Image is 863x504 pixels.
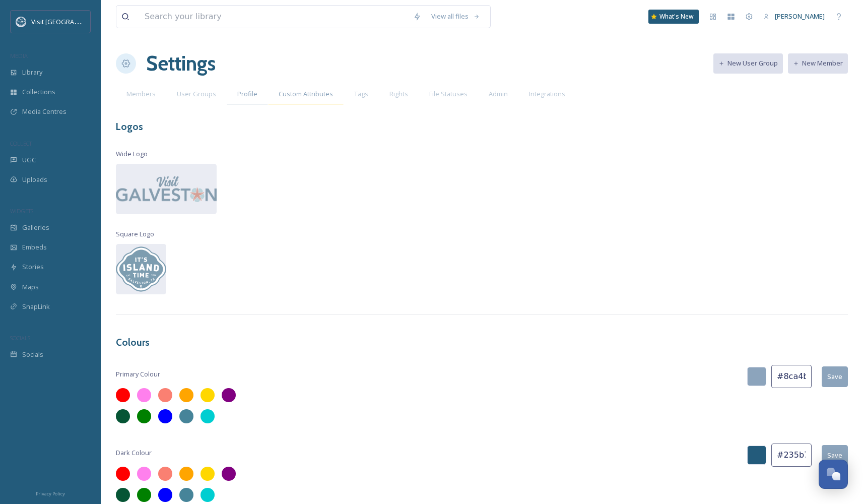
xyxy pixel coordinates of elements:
[22,155,36,165] span: UGC
[22,282,39,292] span: Maps
[177,89,216,99] span: User Groups
[279,89,333,99] span: Custom Attributes
[489,89,508,99] span: Admin
[22,223,49,232] span: Galleries
[354,89,368,99] span: Tags
[648,10,699,24] a: What's New
[22,175,47,184] span: Uploads
[158,388,172,402] div: #fa8072
[137,488,151,502] div: #008000
[237,89,257,99] span: Profile
[146,48,216,79] h1: Settings
[22,302,50,311] span: SnapLink
[116,335,848,350] h3: Colours
[222,467,236,481] div: #800080
[36,490,65,497] span: Privacy Policy
[429,89,468,99] span: File Statuses
[10,140,32,147] span: COLLECT
[116,448,152,458] span: Dark Colour
[137,467,151,481] div: #ff80ed
[179,488,193,502] div: #468499
[529,89,565,99] span: Integrations
[201,467,215,481] div: #ffd700
[116,467,130,481] div: #ff0000
[158,467,172,481] div: #fa8072
[36,487,65,499] a: Privacy Policy
[788,53,848,73] button: New Member
[22,107,67,116] span: Media Centres
[10,334,30,342] span: SOCIALS
[22,242,47,252] span: Embeds
[10,207,33,215] span: WIDGETS
[758,7,830,26] a: [PERSON_NAME]
[116,369,160,379] span: Primary Colour
[389,89,408,99] span: Rights
[179,409,193,423] div: #468499
[201,409,215,423] div: #00ced1
[116,149,148,159] span: Wide Logo
[179,388,193,402] div: #ffa500
[116,488,130,502] div: #065535
[116,388,130,402] div: #ff0000
[426,7,485,26] a: View all files
[10,52,28,59] span: MEDIA
[22,68,42,77] span: Library
[22,262,44,272] span: Stories
[22,87,55,97] span: Collections
[22,350,43,359] span: Socials
[822,366,848,387] button: Save
[158,409,172,423] div: #0000ff
[116,229,154,239] span: Square Logo
[179,467,193,481] div: #ffa500
[158,488,172,502] div: #0000ff
[822,445,848,466] button: Save
[201,488,215,502] div: #00ced1
[116,244,166,294] img: logo.png
[126,89,156,99] span: Members
[137,409,151,423] div: #008000
[116,119,848,134] h3: Logos
[31,17,109,26] span: Visit [GEOGRAPHIC_DATA]
[713,53,783,73] button: New User Group
[201,388,215,402] div: #ffd700
[16,17,26,27] img: logo.png
[222,388,236,402] div: #800080
[819,460,848,489] button: Open Chat
[116,409,130,423] div: #065535
[140,6,408,28] input: Search your library
[222,488,236,502] div: #ffffff
[137,388,151,402] div: #ff80ed
[116,176,217,202] img: Visit-Galveston.png
[222,409,236,423] div: #ffffff
[775,12,825,21] span: [PERSON_NAME]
